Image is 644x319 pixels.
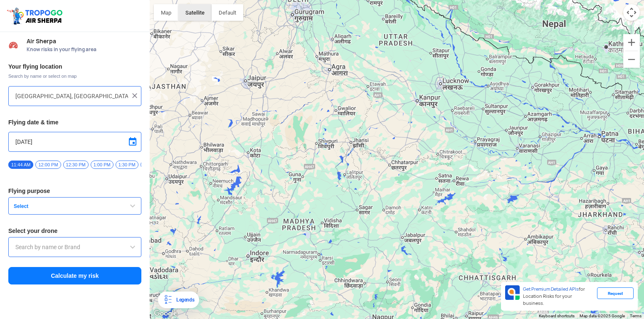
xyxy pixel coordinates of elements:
[131,91,139,100] img: ic_close.png
[505,285,520,300] img: Premium APIs
[15,137,134,147] input: Select Date
[8,188,141,194] h3: Flying purpose
[15,91,128,101] input: Search your flying location
[623,4,640,21] button: Map camera controls
[8,267,141,284] button: Calculate my risk
[63,161,89,169] span: 12:30 PM
[15,242,134,252] input: Search by name or Brand
[623,34,640,51] button: Zoom in
[35,161,61,169] span: 12:00 PM
[8,197,141,215] button: Select
[539,313,575,319] button: Keyboard shortcuts
[8,73,141,79] span: Search by name or select on map
[173,295,194,305] div: Legends
[623,51,640,68] button: Zoom out
[91,161,114,169] span: 1:00 PM
[152,308,179,319] img: Google
[8,228,141,234] h3: Select your drone
[580,314,625,318] span: Map data ©2025 Google
[141,161,163,169] span: 2:00 PM
[8,64,141,69] h3: Your flying location
[597,287,634,299] div: Request
[10,203,114,210] span: Select
[116,161,138,169] span: 1:30 PM
[630,314,642,318] a: Terms
[8,40,18,50] img: Risk Scores
[27,38,141,45] span: Air Sherpa
[178,4,212,21] button: Show satellite imagery
[27,46,141,53] span: Know risks in your flying area
[523,286,579,292] span: Get Premium Detailed APIs
[8,161,33,169] span: 11:44 AM
[8,119,141,125] h3: Flying date & time
[6,6,65,25] img: ic_tgdronemaps.svg
[520,285,597,307] div: for Location Risks for your business.
[152,308,179,319] a: Open this area in Google Maps (opens a new window)
[163,295,173,305] img: Legends
[154,4,178,21] button: Show street map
